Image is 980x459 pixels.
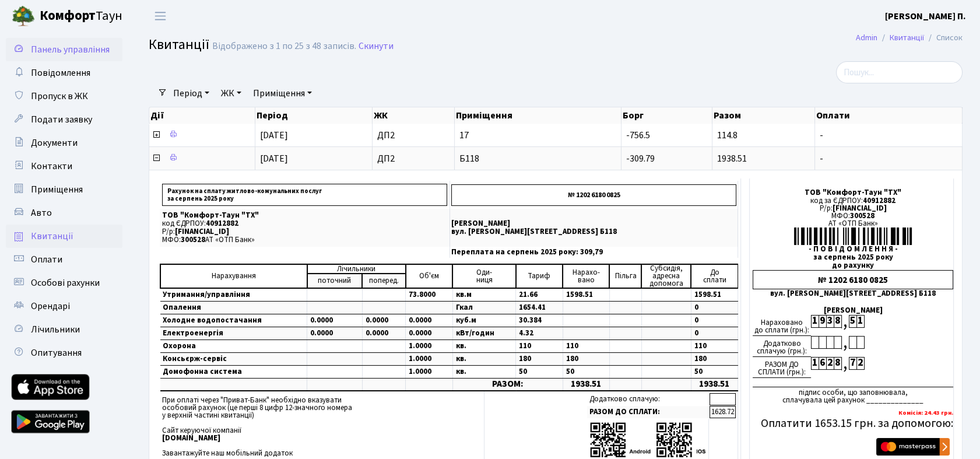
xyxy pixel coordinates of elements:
[459,154,617,163] span: Б118
[753,246,953,253] div: - П О В І Д О М Л Е Н Н Я -
[459,131,617,140] span: 17
[162,212,447,219] p: ТОВ "Комфорт-Таун "ТХ"
[212,41,356,52] div: Відображено з 1 по 25 з 48 записів.
[452,264,516,288] td: Оди- ниця
[31,113,92,126] span: Подати заявку
[563,379,609,391] td: 1938.51
[206,218,238,229] span: 40912882
[406,314,452,327] td: 0.0000
[452,314,516,327] td: куб.м
[160,264,307,288] td: Нарахування
[691,340,737,353] td: 110
[856,315,864,328] div: 1
[516,327,563,340] td: 4.32
[248,83,317,103] a: Приміщення
[691,302,737,314] td: 0
[146,6,175,26] button: Переключити навігацію
[753,220,953,227] div: АТ «ОТП Банк»
[753,290,953,297] div: вул. [PERSON_NAME][STREET_ADDRESS] Б118
[31,253,62,266] span: Оплати
[819,357,826,370] div: 6
[6,108,122,131] a: Подати заявку
[819,315,826,328] div: 9
[307,314,362,327] td: 0.0000
[451,220,736,227] p: [PERSON_NAME]
[563,264,609,288] td: Нарахо- вано
[6,248,122,271] a: Оплати
[890,31,924,44] a: Квитанції
[160,340,307,353] td: Охорона
[31,160,72,173] span: Контакти
[717,129,737,142] span: 114.8
[162,228,447,236] p: Р/р:
[820,131,957,140] span: -
[516,366,563,379] td: 50
[406,366,452,379] td: 1.0000
[563,366,609,379] td: 50
[452,302,516,314] td: Гкал
[31,43,110,56] span: Панель управління
[31,323,80,336] span: Лічильники
[31,346,82,359] span: Опитування
[452,379,563,391] td: РАЗОМ:
[836,61,963,83] input: Пошук...
[841,357,849,370] div: ,
[850,211,874,221] span: 300528
[160,288,307,302] td: Утримання/управління
[849,315,856,328] div: 5
[712,107,815,124] th: Разом
[6,201,122,225] a: Авто
[516,340,563,353] td: 110
[885,10,966,23] b: [PERSON_NAME] П.
[834,357,841,370] div: 8
[307,274,362,288] td: поточний
[451,184,736,206] p: № 1202 6180 0825
[307,264,406,274] td: Лічильники
[406,264,452,288] td: Об'єм
[691,353,737,366] td: 180
[626,152,655,165] span: -309.79
[31,66,90,79] span: Повідомлення
[849,357,856,370] div: 7
[587,406,709,418] td: РАЗОМ ДО СПЛАТИ:
[815,107,963,124] th: Оплати
[753,387,953,404] div: підпис особи, що заповнювала, сплачувала цей рахунок ______________
[753,205,953,212] div: Р/р:
[753,336,811,357] div: Додатково сплачую (грн.):
[753,270,953,289] div: № 1202 6180 0825
[406,340,452,353] td: 1.0000
[563,340,609,353] td: 110
[6,341,122,365] a: Опитування
[863,195,895,206] span: 40912882
[6,61,122,85] a: Повідомлення
[362,327,406,340] td: 0.0000
[160,366,307,379] td: Домофонна система
[753,212,953,220] div: МФО:
[753,262,953,269] div: до рахунку
[162,433,220,443] b: [DOMAIN_NAME]
[6,271,122,295] a: Особові рахунки
[175,226,229,237] span: [FINANCIAL_ID]
[452,353,516,366] td: кв.
[563,353,609,366] td: 180
[753,189,953,197] div: ТОВ "Комфорт-Таун "ТХ"
[362,314,406,327] td: 0.0000
[6,155,122,178] a: Контакти
[6,38,122,61] a: Панель управління
[587,393,709,405] td: Додатково сплачую:
[452,366,516,379] td: кв.
[6,131,122,155] a: Документи
[149,107,255,124] th: Дії
[6,225,122,248] a: Квитанції
[876,438,950,456] img: Masterpass
[753,307,953,314] div: [PERSON_NAME]
[31,90,88,103] span: Пропуск в ЖК
[691,379,737,391] td: 1938.51
[377,131,449,140] span: ДП2
[621,107,712,124] th: Борг
[31,136,78,149] span: Документи
[160,302,307,314] td: Опалення
[898,408,953,417] b: Комісія: 24.43 грн.
[160,353,307,366] td: Консьєрж-сервіс
[451,248,736,256] p: Переплата на серпень 2025 року: 309,79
